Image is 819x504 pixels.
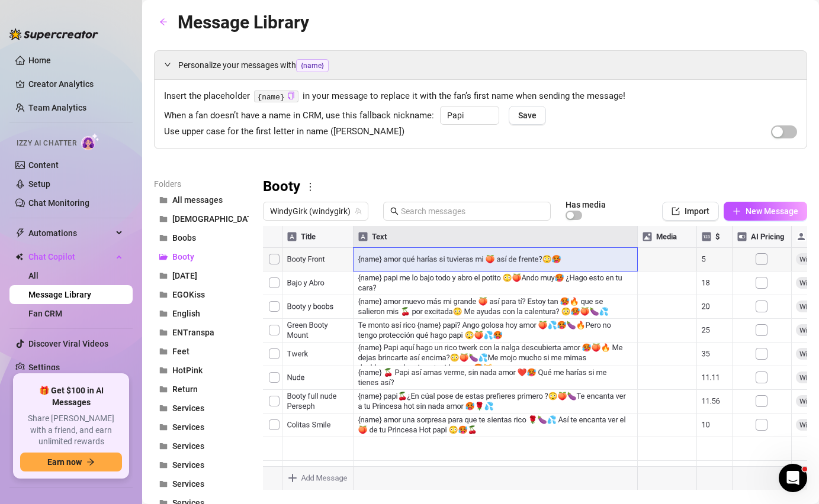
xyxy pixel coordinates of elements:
[355,208,362,215] span: team
[172,214,259,224] span: [DEMOGRAPHIC_DATA]
[509,106,546,125] button: Save
[172,366,203,375] span: HotPink
[305,182,316,192] span: more
[20,413,122,448] span: Share [PERSON_NAME] with a friend, and earn unlimited rewards
[172,347,190,356] span: Feet
[159,309,168,318] span: folder
[154,323,249,342] button: ENTranspa
[159,347,168,356] span: folder
[154,342,249,361] button: Feet
[28,56,51,65] a: Home
[172,252,194,261] span: Booty
[164,109,434,123] span: When a fan doesn’t have a name in CRM, use this fallback nickname:
[159,366,168,374] span: folder
[178,8,309,36] article: Message Library
[28,179,50,189] a: Setup
[159,461,168,469] span: folder
[518,111,537,120] span: Save
[159,328,168,337] span: folder
[672,207,680,215] span: import
[263,177,300,196] h3: Booty
[172,271,197,280] span: [DATE]
[566,201,606,208] article: Has media
[154,247,249,266] button: Booty
[28,224,113,243] span: Automations
[662,202,719,221] button: Import
[154,285,249,304] button: EGOKiss
[779,464,807,492] iframe: Intercom live chat
[86,458,95,466] span: arrow-right
[154,304,249,323] button: English
[28,75,123,93] a: Creator Analytics
[159,385,168,393] span: folder
[154,437,249,455] button: Services
[172,385,198,394] span: Return
[154,209,249,228] button: [DEMOGRAPHIC_DATA]
[172,195,223,205] span: All messages
[28,363,60,372] a: Settings
[390,207,399,215] span: search
[159,480,168,488] span: folder
[270,202,361,220] span: WindyGirk (windygirk)
[28,271,38,280] a: All
[287,92,295,101] button: Click to Copy
[155,51,807,79] div: Personalize your messages with{name}
[172,441,204,451] span: Services
[154,380,249,399] button: Return
[172,479,204,489] span: Services
[154,177,249,190] article: Folders
[28,247,113,266] span: Chat Copilot
[172,233,196,243] span: Boobs
[154,474,249,493] button: Services
[28,290,91,299] a: Message Library
[154,228,249,247] button: Boobs
[28,339,108,348] a: Discover Viral Videos
[178,59,797,72] span: Personalize your messages with
[15,228,25,238] span: thunderbolt
[685,206,709,216] span: Import
[28,103,86,112] a: Team Analytics
[15,253,23,261] img: Chat Copilot
[154,399,249,418] button: Services
[154,455,249,474] button: Services
[172,290,205,299] span: EGOKiss
[159,442,168,450] span: folder
[159,423,168,431] span: folder
[164,125,404,139] span: Use upper case for the first letter in name ([PERSON_NAME])
[81,133,99,150] img: AI Chatter
[172,328,214,337] span: ENTranspa
[159,404,168,412] span: folder
[154,418,249,437] button: Services
[154,266,249,285] button: [DATE]
[164,89,797,104] span: Insert the placeholder in your message to replace it with the fan’s first name when sending the m...
[164,61,171,68] span: expanded
[172,422,204,432] span: Services
[254,91,298,103] code: {name}
[159,290,168,299] span: folder
[20,453,122,471] button: Earn nowarrow-right
[172,460,204,470] span: Services
[28,160,59,170] a: Content
[724,202,807,221] button: New Message
[172,309,200,318] span: English
[733,207,741,215] span: plus
[287,92,295,99] span: copy
[296,59,329,72] span: {name}
[9,28,98,40] img: logo-BBDzfeDw.svg
[172,403,204,413] span: Services
[154,361,249,380] button: HotPink
[20,385,122,408] span: 🎁 Get $100 in AI Messages
[159,253,168,261] span: folder-open
[159,18,168,26] span: arrow-left
[17,138,76,149] span: Izzy AI Chatter
[159,272,168,280] span: folder
[746,206,798,216] span: New Message
[47,457,82,467] span: Earn now
[28,309,62,318] a: Fan CRM
[159,215,168,223] span: folder
[28,198,89,208] a: Chat Monitoring
[401,205,544,218] input: Search messages
[159,234,168,242] span: folder
[154,190,249,209] button: All messages
[159,196,168,204] span: folder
